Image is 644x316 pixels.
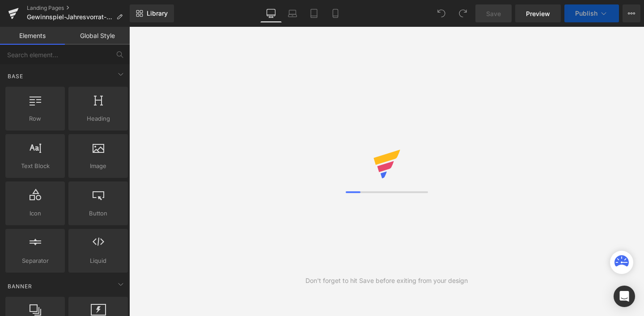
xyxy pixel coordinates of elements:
[7,72,24,80] span: Base
[130,4,174,22] a: New Library
[303,4,325,22] a: Tablet
[564,4,619,22] button: Publish
[515,4,561,22] a: Preview
[614,286,635,307] div: Open Intercom Messenger
[432,4,450,22] button: Undo
[8,161,62,171] span: Text Block
[305,276,468,286] div: Don't forget to hit Save before exiting from your design
[71,256,125,265] span: Liquid
[454,4,472,22] button: Redo
[27,13,113,21] span: Gewinnspiel-Jahresvorrat-Quarantini-Gin-Bestätigungsseite-mng-nk
[65,27,130,45] a: Global Style
[8,114,62,123] span: Row
[260,4,282,22] a: Desktop
[147,9,168,17] span: Library
[7,282,33,291] span: Banner
[623,4,640,22] button: More
[575,10,597,17] span: Publish
[325,4,346,22] a: Mobile
[8,209,62,218] span: Icon
[8,256,62,265] span: Separator
[526,9,550,18] span: Preview
[27,4,130,12] a: Landing Pages
[71,114,125,123] span: Heading
[71,209,125,218] span: Button
[486,9,501,18] span: Save
[282,4,303,22] a: Laptop
[71,161,125,171] span: Image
